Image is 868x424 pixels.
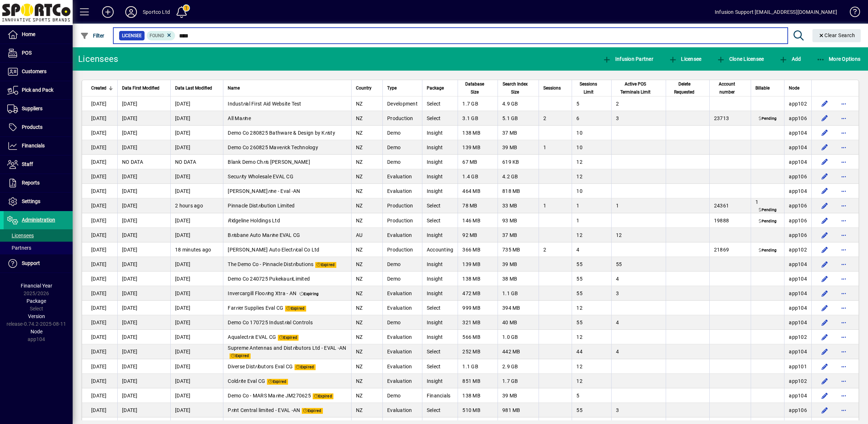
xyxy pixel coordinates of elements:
[175,84,212,92] span: Data Last Modified
[715,6,837,18] div: Infusion Support [EMAIL_ADDRESS][DOMAIN_NAME]
[572,213,611,228] td: 1
[117,272,170,286] td: [DATE]
[838,317,849,328] button: More options
[175,84,219,92] div: Data Last Modified
[268,188,271,194] em: ri
[838,98,849,110] button: More options
[838,112,849,124] button: More options
[816,56,861,62] span: More Options
[838,258,849,270] button: More options
[4,174,73,192] a: Reports
[117,228,170,242] td: [DATE]
[498,228,539,242] td: 37 MB
[819,404,831,416] button: Edit
[498,272,539,286] td: 38 MB
[22,180,40,186] span: Reports
[714,80,740,96] span: Account number
[242,115,246,121] em: ri
[458,198,498,213] td: 78 MB
[4,63,73,81] a: Customers
[819,288,831,299] button: Edit
[498,155,539,169] td: 619 KB
[4,193,73,211] a: Settings
[119,5,143,19] button: Profile
[117,242,170,257] td: [DATE]
[170,140,223,155] td: [DATE]
[458,228,498,242] td: 92 MB
[7,233,34,238] span: Licensees
[228,84,240,92] span: Name
[670,80,698,96] span: Delete Requested
[789,218,807,223] span: app106.prod.infusionbusinesssoftware.com
[356,84,378,92] div: Country
[819,346,831,357] button: Edit
[239,174,242,179] em: ri
[22,50,32,56] span: POS
[4,254,73,273] a: Support
[422,126,458,140] td: Insight
[458,96,498,111] td: 1.7 GB
[147,31,175,40] mat-chip: Found Status: Found
[22,68,46,74] span: Customers
[82,140,117,155] td: [DATE]
[22,143,45,148] span: Financials
[789,159,807,165] span: app104.prod.infusionbusinesssoftware.com
[838,156,849,168] button: More options
[351,111,382,126] td: NZ
[117,198,170,213] td: [DATE]
[4,44,73,62] a: POS
[572,242,611,257] td: 4
[91,84,113,92] div: Created
[91,84,106,92] span: Created
[382,169,422,184] td: Evaluation
[243,101,246,107] em: ri
[458,140,498,155] td: 139 MB
[427,84,454,92] div: Package
[387,84,418,92] div: Type
[293,261,296,267] em: ri
[498,242,539,257] td: 735 MB
[382,198,422,213] td: Production
[258,203,261,209] em: ri
[422,257,458,272] td: Insight
[838,185,849,197] button: More options
[779,56,801,62] span: Add
[819,317,831,328] button: Edit
[755,84,780,92] div: Billable
[819,244,831,255] button: Edit
[82,272,117,286] td: [DATE]
[382,257,422,272] td: Demo
[382,111,422,126] td: Production
[819,185,831,197] button: Edit
[572,257,611,272] td: 55
[611,257,666,272] td: 55
[78,29,106,42] button: Filter
[498,111,539,126] td: 5.1 GB
[228,174,293,179] span: Secu ty Wholesale EVAL CG
[228,159,310,165] span: Blank Demo Ch s [PERSON_NAME]
[819,215,831,226] button: Edit
[228,144,318,150] span: Demo Co 260825 Mave ck Technology
[572,126,611,140] td: 10
[611,272,666,286] td: 4
[351,96,382,111] td: NZ
[4,137,73,155] a: Financials
[819,302,831,314] button: Edit
[82,126,117,140] td: [DATE]
[815,52,863,66] button: More Options
[777,52,803,66] button: Add
[498,140,539,155] td: 39 MB
[293,247,296,253] em: ri
[539,198,572,213] td: 1
[611,198,666,213] td: 1
[502,80,528,96] span: Search Index Size
[498,126,539,140] td: 37 MB
[462,80,493,96] div: Database Size
[387,84,397,92] span: Type
[170,126,223,140] td: [DATE]
[498,96,539,111] td: 4.9 GB
[789,115,807,121] span: app106.prod.infusionbusinesssoftware.com
[117,140,170,155] td: [DATE]
[422,155,458,169] td: Insight
[709,242,751,257] td: 21869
